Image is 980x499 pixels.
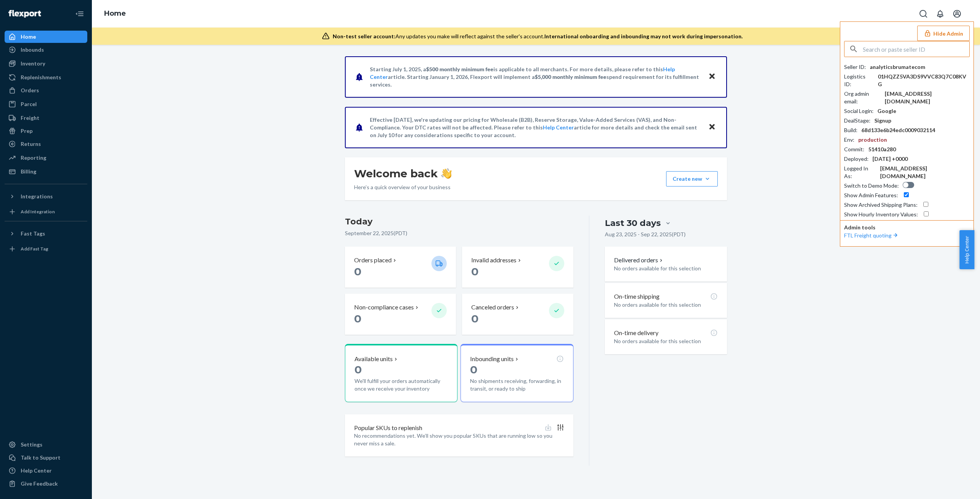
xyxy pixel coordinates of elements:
[916,6,931,21] button: Open Search Box
[21,193,53,200] div: Integrations
[354,355,393,363] p: Available units
[5,452,87,464] a: Talk to Support
[441,168,452,179] img: hand-wave emoji
[5,112,87,124] a: Freight
[605,217,661,229] div: Last 30 days
[535,74,606,80] span: $5,000 monthly minimum fee
[426,66,493,72] span: $500 monthly minimum fee
[345,294,456,335] button: Non-compliance cases 0
[354,167,452,180] h1: Welcome back
[345,229,573,237] p: September 22, 2025 ( PDT )
[21,441,42,448] div: Settings
[21,454,60,461] div: Talk to Support
[933,6,948,21] button: Open notifications
[21,230,45,237] div: Fast Tags
[844,211,918,218] div: Show Hourly Inventory Values :
[885,90,970,105] div: [EMAIL_ADDRESS][DOMAIN_NAME]
[863,41,969,57] input: Search or paste seller ID
[868,146,896,153] div: 51410a280
[605,231,686,238] p: Aug 23, 2025 - Sep 22, 2025 ( PDT )
[470,377,563,393] p: No shipments receiving, forwarding, in transit, or ready to ship
[354,183,452,191] p: Here’s a quick overview of your business
[844,165,876,180] div: Logged In As :
[614,265,718,272] p: No orders available for this selection
[354,303,414,312] p: Non-compliance cases
[5,31,87,43] a: Home
[5,125,87,137] a: Prep
[614,329,658,337] p: On-time delivery
[345,247,456,288] button: Orders placed 0
[104,9,126,18] a: Home
[614,256,664,265] button: Delivered orders
[870,63,925,71] div: analyticsbrumatecom
[917,26,970,41] button: Hide Admin
[666,171,718,187] button: Create new
[844,117,871,124] div: DealStage :
[844,90,881,105] div: Org admin email :
[877,107,896,115] div: Google
[471,265,479,278] span: 0
[354,363,362,376] span: 0
[21,60,45,67] div: Inventory
[844,232,899,239] a: FTL Freight quoting
[844,136,854,144] div: Env :
[21,87,39,94] div: Orders
[844,73,874,88] div: Logistics ID :
[370,65,701,88] p: Starting July 1, 2025, a is applicable to all merchants. For more details, please refer to this a...
[5,465,87,477] a: Help Center
[21,46,44,54] div: Inbounds
[5,98,87,110] a: Parcel
[844,126,857,134] div: Build :
[5,84,87,97] a: Orders
[21,480,58,488] div: Give Feedback
[844,63,866,71] div: Seller ID :
[858,136,887,144] div: production
[354,312,361,325] span: 0
[354,265,361,278] span: 0
[471,303,514,312] p: Canceled orders
[959,230,974,269] button: Help Center
[21,140,41,148] div: Returns
[333,33,395,39] span: Non-test seller account:
[21,114,39,122] div: Freight
[72,6,87,21] button: Close Navigation
[5,243,87,255] a: Add Fast Tag
[5,438,87,451] a: Settings
[878,73,970,88] div: 01HQZZ5VA3DS9VVC83Q7C08KVG
[354,256,392,265] p: Orders placed
[5,57,87,70] a: Inventory
[844,182,899,190] div: Switch to Demo Mode :
[707,71,717,82] button: Close
[5,227,87,240] button: Fast Tags
[21,245,48,252] div: Add Fast Tag
[354,377,448,393] p: We'll fulfill your orders automatically once we receive your inventory
[370,116,701,139] p: Effective [DATE], we're updating our pricing for Wholesale (B2B), Reserve Storage, Value-Added Se...
[844,155,869,163] div: Deployed :
[21,74,61,81] div: Replenishments
[544,33,743,39] span: International onboarding and inbounding may not work during impersonation.
[470,363,477,376] span: 0
[21,467,52,474] div: Help Center
[5,152,87,164] a: Reporting
[462,294,573,335] button: Canceled orders 0
[8,10,41,18] img: Flexport logo
[21,127,33,135] div: Prep
[98,3,132,25] ol: breadcrumbs
[21,33,36,41] div: Home
[707,122,717,133] button: Close
[844,201,918,209] div: Show Archived Shipping Plans :
[21,154,46,162] div: Reporting
[462,247,573,288] button: Invalid addresses 0
[471,256,516,265] p: Invalid addresses
[872,155,908,163] div: [DATE] +0000
[880,165,970,180] div: [EMAIL_ADDRESS][DOMAIN_NAME]
[844,191,898,199] div: Show Admin Features :
[5,165,87,178] a: Billing
[354,424,422,432] p: Popular SKUs to replenish
[614,292,660,301] p: On-time shipping
[354,432,564,447] p: No recommendations yet. We’ll show you popular SKUs that are running low so you never miss a sale.
[874,117,891,124] div: Signup
[543,124,574,131] a: Help Center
